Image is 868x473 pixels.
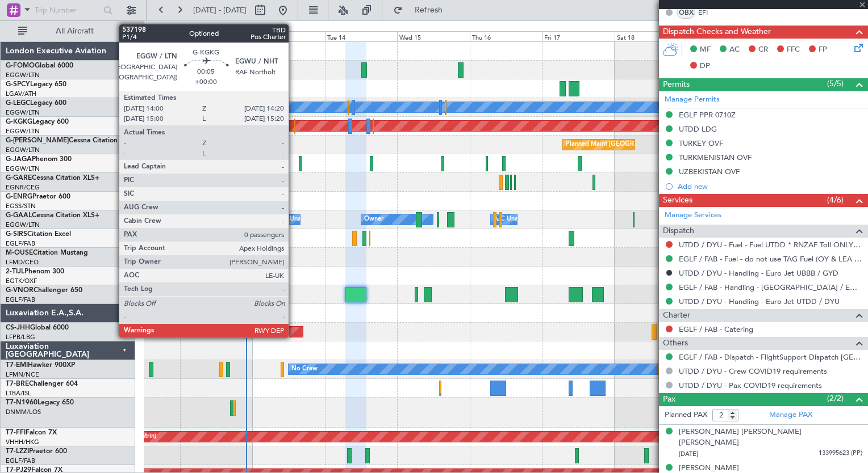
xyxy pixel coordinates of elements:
[35,2,100,19] input: Trip Number
[6,268,64,275] a: 2-TIJLPhenom 300
[819,44,827,56] span: FP
[364,211,383,228] div: Owner
[663,393,675,406] span: Pax
[6,183,40,192] a: EGNR/CEG
[679,138,723,148] div: TURKEY OVF
[6,429,26,436] span: T7-FFI
[679,110,736,120] div: EGLF PPR 0710Z
[6,71,40,79] a: EGGW/LTN
[291,361,318,378] div: No Crew
[663,194,692,207] span: Services
[827,392,844,404] span: (2/2)
[226,136,412,153] div: Unplanned Maint [GEOGRAPHIC_DATA] ([GEOGRAPHIC_DATA])
[679,268,838,278] a: UTDD / DYU - Handling - Euro Jet UBBB / GYD
[679,124,717,134] div: UTDD LDG
[405,6,453,14] span: Refresh
[787,44,800,56] span: FFC
[6,231,27,238] span: G-SIRS
[388,1,456,19] button: Refresh
[6,62,73,69] a: G-FOMOGlobal 6000
[6,429,57,436] a: T7-FFIFalcon 7X
[146,23,165,32] div: [DATE]
[6,324,69,331] a: CS-JHHGlobal 6000
[6,438,39,446] a: VHHH/HKG
[6,250,33,256] span: M-OUSE
[758,44,768,56] span: CR
[6,156,32,163] span: G-JAGA
[6,119,32,125] span: G-KGKG
[6,202,36,210] a: EGSS/STN
[6,212,32,219] span: G-GAAL
[700,44,711,56] span: MF
[663,225,694,238] span: Dispatch
[6,239,35,248] a: EGLF/FAB
[769,409,812,421] a: Manage PAX
[6,137,132,144] a: G-[PERSON_NAME]Cessna Citation XLS
[12,22,123,40] button: All Aircraft
[6,100,66,107] a: G-LEGCLegacy 600
[6,137,69,144] span: G-[PERSON_NAME]
[6,193,70,200] a: G-ENRGPraetor 600
[6,212,99,219] a: G-GAALCessna Citation XLS+
[6,295,35,304] a: EGLF/FAB
[679,297,840,306] a: UTDD / DYU - Handling - Euro Jet UTDD / DYU
[6,221,40,229] a: EGGW/LTN
[180,31,252,41] div: Sun 12
[6,362,75,369] a: T7-EMIHawker 900XP
[6,100,30,107] span: G-LEGC
[679,153,752,162] div: TURKMENISTAN OVF
[615,31,687,41] div: Sat 18
[679,426,862,449] div: [PERSON_NAME] [PERSON_NAME] [PERSON_NAME]
[663,309,690,322] span: Charter
[6,119,69,125] a: G-KGKGLegacy 600
[6,370,39,379] a: LFMN/NCE
[6,324,30,331] span: CS-JHH
[679,450,698,458] span: [DATE]
[6,146,40,154] a: EGGW/LTN
[700,61,710,72] span: DP
[6,193,32,200] span: G-ENRG
[193,5,247,15] span: [DATE] - [DATE]
[698,7,724,18] a: EFI
[6,156,72,163] a: G-JAGAPhenom 300
[6,399,74,406] a: T7-N1960Legacy 650
[819,449,862,458] span: 133995623 (PP)
[6,399,37,406] span: T7-N1960
[6,250,88,256] a: M-OUSECitation Mustang
[6,175,99,181] a: G-GARECessna Citation XLS+
[663,337,688,350] span: Others
[6,258,39,267] a: LFMD/CEQ
[679,254,862,264] a: EGLF / FAB - Fuel - do not use TAG Fuel (OY & LEA only) EGLF / FAB
[6,81,66,88] a: G-SPCYLegacy 650
[6,81,30,88] span: G-SPCY
[6,448,29,455] span: T7-LZZI
[6,333,35,341] a: LFPB/LBG
[827,78,844,90] span: (5/5)
[6,381,29,387] span: T7-BRE
[6,408,41,416] a: DNMM/LOS
[6,108,40,117] a: EGGW/LTN
[277,211,324,228] div: A/C Unavailable
[679,240,862,250] a: UTDD / DYU - Fuel - Fuel UTDD * RNZAF Toll ONLY * SBA FLIGHT SUPPORT SERVICES LTD
[6,381,78,387] a: T7-BREChallenger 604
[679,167,740,176] div: UZBEKISTAN OVF
[6,362,28,369] span: T7-EMI
[6,175,32,181] span: G-GARE
[6,389,31,398] a: LTBA/ISL
[6,62,35,69] span: G-FOMO
[679,352,862,362] a: EGLF / FAB - Dispatch - FlightSupport Dispatch [GEOGRAPHIC_DATA]
[663,26,771,39] span: Dispatch Checks and Weather
[252,31,324,41] div: Mon 13
[6,457,35,465] a: EGLF/FAB
[30,27,120,35] span: All Aircraft
[665,210,721,221] a: Manage Services
[677,6,695,19] div: OBX
[6,231,71,238] a: G-SIRSCitation Excel
[6,127,40,136] a: EGGW/LTN
[679,381,822,390] a: UTDD / DYU - Pax COVID19 requirements
[6,448,67,455] a: T7-LZZIPraetor 600
[665,94,720,105] a: Manage Permits
[6,287,34,294] span: G-VNOR
[827,194,844,206] span: (4/6)
[397,31,469,41] div: Wed 15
